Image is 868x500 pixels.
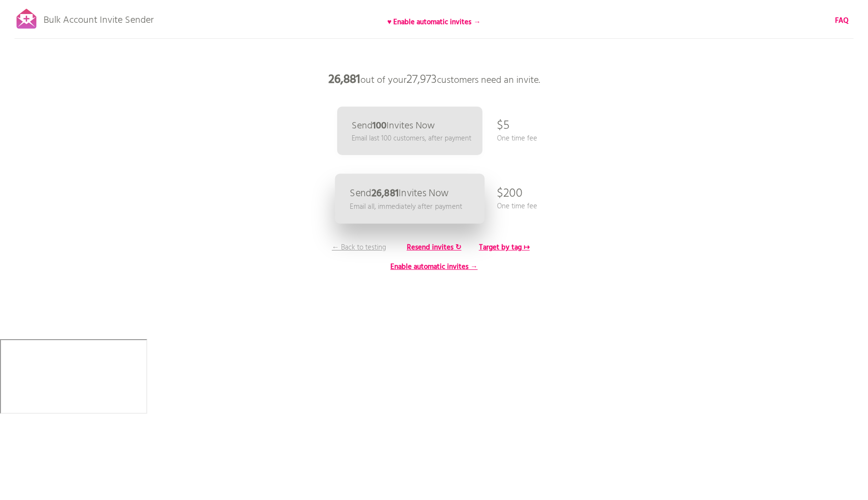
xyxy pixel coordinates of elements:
[335,174,485,224] a: Send26,881Invites Now Email all, immediately after payment
[497,179,523,208] p: $200
[407,242,462,253] b: Resend invites ↻
[387,16,481,28] b: ♥ Enable automatic invites →
[289,65,579,94] p: out of your customers need an invite.
[497,201,537,212] p: One time fee
[337,107,482,155] a: Send100Invites Now Email last 100 customers, after payment
[44,6,154,30] p: Bulk Account Invite Sender
[372,118,387,134] b: 100
[835,16,849,26] a: FAQ
[352,121,435,131] p: Send Invites Now
[497,111,510,141] p: $5
[352,133,471,144] p: Email last 100 customers, after payment
[479,242,530,253] b: Target by tag ↦
[323,242,395,253] p: ← Back to testing
[350,188,449,199] p: Send Invites Now
[406,70,437,90] span: 27,973
[328,70,360,90] b: 26,881
[390,261,478,273] b: Enable automatic invites →
[372,186,399,202] b: 26,881
[497,133,537,144] p: One time fee
[350,201,462,212] p: Email all, immediately after payment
